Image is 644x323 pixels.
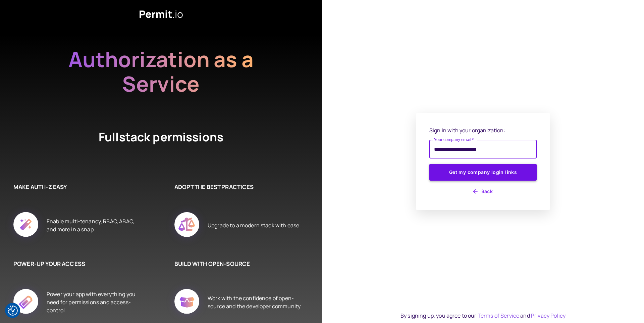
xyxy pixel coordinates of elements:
[47,281,141,323] div: Power your app with everything you need for permissions and access-control
[8,306,18,316] button: Consent Preferences
[400,312,566,320] div: By signing up, you agree to our and
[74,129,248,156] h4: Fullstack permissions
[208,204,299,246] div: Upgrade to a modern stack with ease
[8,306,18,316] img: Revisit consent button
[174,260,302,268] h6: BUILD WITH OPEN-SOURCE
[174,183,302,191] h6: ADOPT THE BEST PRACTICES
[47,204,141,246] div: Enable multi-tenancy, RBAC, ABAC, and more in a snap
[429,164,537,181] button: Get my company login links
[429,126,537,134] p: Sign in with your organization:
[13,183,141,191] h6: MAKE AUTH-Z EASY
[478,312,519,319] a: Terms of Service
[531,312,566,319] a: Privacy Policy
[434,137,474,142] label: Your company email
[429,186,537,197] button: Back
[47,47,275,96] h2: Authorization as a Service
[13,260,141,268] h6: POWER-UP YOUR ACCESS
[208,281,302,323] div: Work with the confidence of open-source and the developer community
